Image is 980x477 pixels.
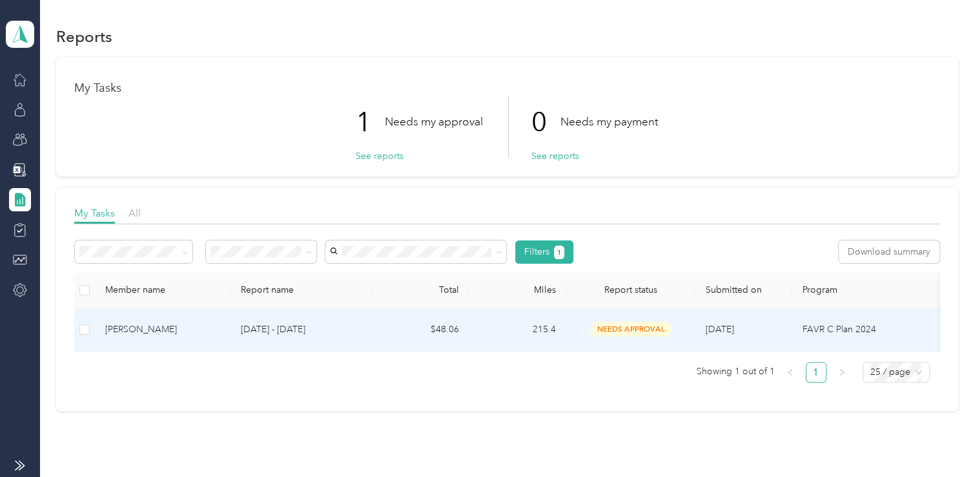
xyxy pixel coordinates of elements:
div: Page Size [863,362,930,383]
iframe: Everlance-gr Chat Button Frame [908,405,980,477]
button: See reports [531,149,579,163]
h1: My Tasks [74,81,940,95]
th: Submitted on [695,273,792,308]
p: 1 [356,95,385,149]
span: My Tasks [74,207,115,219]
td: FAVR C Plan 2024 [792,308,954,352]
button: Filters1 [515,240,574,264]
li: 1 [806,362,826,383]
th: Report name [230,273,373,308]
div: Member name [105,284,220,295]
li: Next Page [832,362,852,383]
p: Needs my approval [385,114,483,130]
h1: Reports [56,30,112,43]
span: needs approval [590,322,671,337]
button: See reports [356,149,403,163]
th: Program [792,273,954,308]
span: left [786,368,794,376]
span: Report status [577,284,685,295]
p: [DATE] - [DATE] [241,323,362,337]
a: 1 [806,363,826,382]
span: right [838,368,846,376]
button: right [832,362,852,383]
span: 25 / page [870,363,922,382]
button: Download summary [839,240,939,263]
td: 215.4 [469,308,566,352]
li: Previous Page [780,362,801,383]
p: 0 [531,95,560,149]
th: Member name [95,273,230,308]
span: All [128,207,141,219]
p: FAVR C Plan 2024 [802,323,943,337]
span: Showing 1 out of 1 [697,362,775,381]
button: 1 [554,246,565,259]
span: [DATE] [706,324,734,335]
button: left [780,362,801,383]
span: 1 [557,247,561,259]
td: $48.06 [373,308,469,352]
p: Needs my payment [560,114,658,130]
div: [PERSON_NAME] [105,323,220,337]
div: Miles [480,284,556,295]
div: Total [383,284,459,295]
